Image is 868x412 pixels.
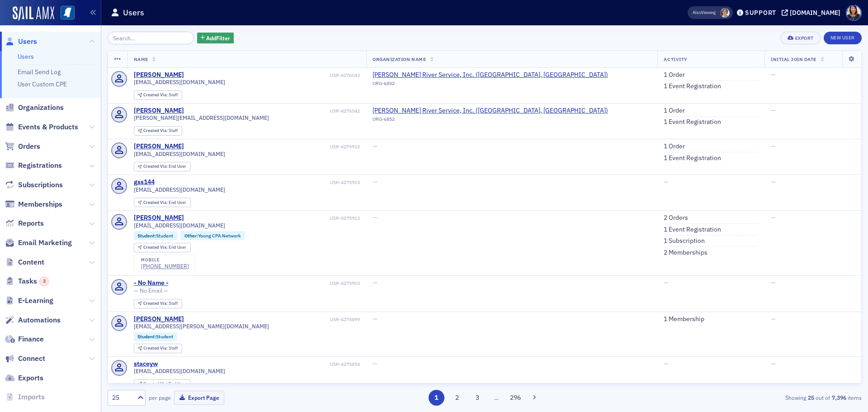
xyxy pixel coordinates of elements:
button: Export [781,32,820,44]
a: Orders [5,142,40,152]
span: [EMAIL_ADDRESS][DOMAIN_NAME] [134,368,225,374]
button: 1 [429,390,444,406]
div: ORG-6852 [373,116,608,125]
a: 1 Order [664,142,685,151]
span: Automations [18,315,61,325]
span: Created Via : [143,128,169,133]
a: Organizations [5,103,64,113]
div: Student: [134,332,178,341]
span: — [664,360,669,368]
span: [PERSON_NAME][EMAIL_ADDRESS][DOMAIN_NAME] [134,114,269,121]
span: Finance [18,334,44,344]
div: Created Via: Staff [134,126,182,136]
span: — [771,178,776,186]
span: Add Filter [206,34,230,42]
a: Users [18,52,34,61]
div: Staff [143,93,178,98]
span: Created Via : [143,92,169,98]
a: Subscriptions [5,180,63,190]
span: Created Via : [143,345,169,351]
label: per page [149,393,171,402]
button: Export Page [174,391,224,405]
a: [PERSON_NAME] [134,107,184,115]
span: Tasks [18,276,49,286]
div: Staff [143,301,178,306]
a: 2 Memberships [664,249,708,257]
a: Memberships [5,199,62,209]
a: Tasks3 [5,276,49,286]
button: AddFilter [197,33,234,44]
span: [EMAIL_ADDRESS][PERSON_NAME][DOMAIN_NAME] [134,323,269,330]
div: USR-4275903 [170,280,360,286]
div: 25 [112,393,132,403]
div: mobile [141,257,189,263]
span: — [771,360,776,368]
a: Reports [5,218,44,228]
div: USR-4276043 [185,72,360,78]
span: Events & Products [18,122,78,132]
div: Created Via: End User [134,379,191,389]
span: Connect [18,354,45,364]
div: [PERSON_NAME] [134,214,184,222]
div: USR-4275915 [156,180,360,185]
div: Support [745,9,776,17]
div: [DOMAIN_NAME] [790,9,840,17]
a: Other:Young CPA Network [184,233,241,239]
img: SailAMX [13,6,54,21]
a: E-Learning [5,296,53,306]
a: staceyw [134,360,158,368]
span: Activity [664,56,687,62]
div: Export [795,36,814,41]
span: Initial Join Date [771,56,816,62]
span: Other : [184,232,198,239]
div: [PERSON_NAME] [134,315,184,323]
span: — [771,142,776,150]
a: 1 Event Registration [664,82,721,90]
img: SailAMX [61,6,75,20]
span: [EMAIL_ADDRESS][DOMAIN_NAME] [134,151,225,157]
span: Created Via : [143,199,169,205]
div: Created Via: Staff [134,299,182,308]
div: End User [143,245,186,250]
a: Finance [5,334,44,344]
a: 1 Event Registration [664,226,721,234]
a: 1 Subscription [664,237,705,245]
div: ORG-6852 [373,81,608,90]
span: Exports [18,373,43,383]
span: — [373,279,377,287]
span: E-Learning [18,296,53,306]
div: Other: [180,231,245,240]
a: View Homepage [54,6,75,21]
span: Created Via : [143,244,169,250]
a: [PERSON_NAME] River Service, Inc. ([GEOGRAPHIC_DATA], [GEOGRAPHIC_DATA]) [373,71,608,79]
div: Created Via: Staff [134,344,182,353]
strong: 25 [806,393,816,402]
a: User Custom CPE [18,80,67,88]
a: Student:Student [137,233,173,239]
span: [EMAIL_ADDRESS][DOMAIN_NAME] [134,79,225,85]
a: Automations [5,315,61,325]
a: 1 Order [664,71,685,79]
a: Email Send Log [18,68,61,76]
div: [PERSON_NAME] [134,71,184,79]
div: USR-4275894 [159,361,360,367]
span: Email Marketing [18,238,72,248]
div: Created Via: Staff [134,90,182,100]
div: [PHONE_NUMBER] [141,263,189,270]
span: Terral River Service, Inc. (Vicksburg, MS) [373,107,608,115]
span: — [373,360,377,368]
div: [PERSON_NAME] [134,142,184,151]
a: Imports [5,392,45,402]
a: Exports [5,373,43,383]
span: Created Via : [143,163,169,169]
a: gss144 [134,178,155,186]
span: Memberships [18,199,62,209]
a: 1 Order [664,107,685,115]
a: [PERSON_NAME] River Service, Inc. ([GEOGRAPHIC_DATA], [GEOGRAPHIC_DATA]) [373,107,608,115]
div: USR-4275933 [185,144,360,150]
a: 2 Orders [664,214,688,222]
div: Student: [134,231,178,240]
input: Search… [108,32,194,44]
